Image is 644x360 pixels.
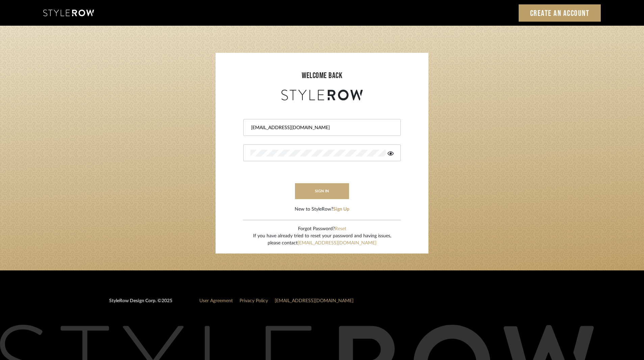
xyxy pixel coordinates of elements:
div: welcome back [222,70,422,82]
a: [EMAIL_ADDRESS][DOMAIN_NAME] [275,298,353,303]
a: [EMAIL_ADDRESS][DOMAIN_NAME] [298,241,376,245]
button: sign in [295,183,349,199]
a: Create an Account [519,4,601,22]
div: Forgot Password? [253,225,391,233]
a: User Agreement [199,298,233,303]
a: Privacy Policy [240,298,268,303]
button: Reset [335,225,346,233]
div: New to StyleRow? [295,206,349,213]
div: If you have already tried to reset your password and having issues, please contact [253,233,391,247]
input: Email Address [250,124,392,131]
button: Sign Up [333,206,349,213]
div: StyleRow Design Corp. ©2025 [109,297,172,310]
